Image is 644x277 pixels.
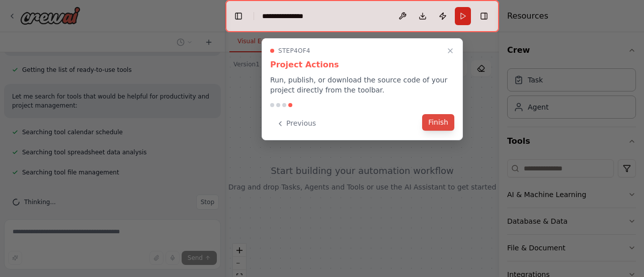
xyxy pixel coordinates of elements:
[270,59,454,71] h3: Project Actions
[444,45,456,57] button: Close walkthrough
[231,9,246,23] button: Hide left sidebar
[270,75,454,95] p: Run, publish, or download the source code of your project directly from the toolbar.
[422,114,454,131] button: Finish
[270,115,322,132] button: Previous
[278,47,310,55] span: Step 4 of 4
